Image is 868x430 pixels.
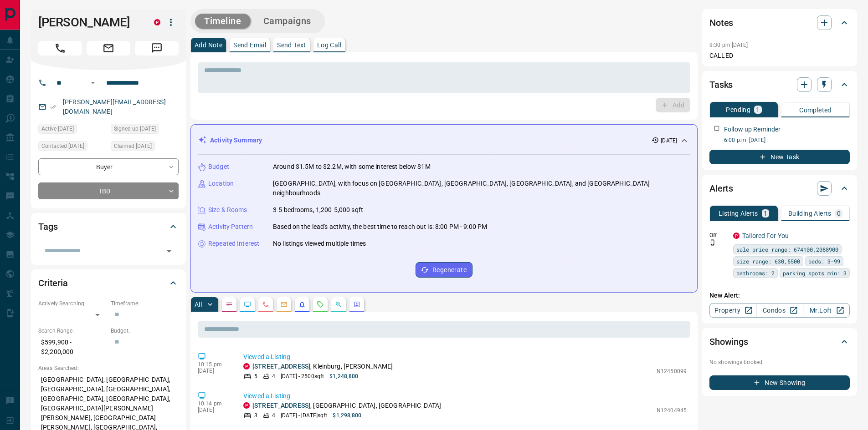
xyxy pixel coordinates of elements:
span: Active [DATE] [41,124,74,133]
p: Viewed a Listing [243,352,687,362]
h2: Tags [38,219,57,234]
p: 10:14 pm [198,400,230,407]
span: Message [135,41,179,56]
div: Showings [709,331,850,353]
div: Fri Oct 10 2025 [111,141,179,154]
p: Budget: [111,327,179,335]
a: Mr.Loft [803,303,850,318]
p: New Alert: [709,291,850,300]
a: [STREET_ADDRESS] [252,363,310,370]
div: Fri Oct 10 2025 [111,124,179,137]
h2: Tasks [709,77,733,92]
svg: Agent Actions [353,301,360,308]
p: Based on the lead's activity, the best time to reach out is: 8:00 PM - 9:00 PM [273,222,487,232]
svg: Opportunities [335,301,342,308]
span: Email [87,41,130,56]
h2: Showings [709,334,748,349]
p: Off [709,231,728,239]
a: [PERSON_NAME][EMAIL_ADDRESS][DOMAIN_NAME] [63,98,166,115]
p: Listing Alerts [719,210,758,217]
p: Repeated Interest [208,239,259,248]
p: Add Note [195,42,222,48]
div: Fri Oct 10 2025 [38,124,106,137]
svg: Listing Alerts [298,301,306,308]
a: Property [709,303,756,318]
p: Timeframe: [111,299,179,308]
div: Buyer [38,158,179,175]
span: Claimed [DATE] [114,142,152,151]
p: Activity Pattern [208,222,253,232]
div: property.ca [243,402,250,409]
a: [STREET_ADDRESS] [252,402,310,409]
p: Completed [799,107,832,113]
p: Budget [208,162,229,172]
svg: Emails [280,301,288,308]
span: bathrooms: 2 [736,268,775,278]
p: Building Alerts [788,210,832,217]
p: 1 [756,106,760,113]
p: All [195,301,202,308]
span: parking spots min: 3 [783,268,847,278]
button: Open [87,77,98,88]
svg: Calls [262,301,269,308]
p: [DATE] [661,137,677,145]
p: Send Email [233,42,266,48]
p: Follow up Reminder [724,125,781,134]
p: $1,298,800 [333,411,361,420]
div: property.ca [733,233,740,239]
div: Activity Summary[DATE] [198,132,690,149]
p: No listings viewed multiple times [273,239,366,248]
p: 3 [254,411,257,420]
div: Fri Oct 10 2025 [38,141,106,154]
p: 4 [272,372,275,380]
span: Signed up [DATE] [114,124,156,133]
p: Pending [726,106,750,113]
a: Tailored For You [742,232,789,239]
h1: [PERSON_NAME] [38,15,140,30]
div: Tags [38,216,179,238]
div: TBD [38,182,179,199]
p: N12450099 [657,367,687,375]
span: beds: 3-99 [808,257,840,266]
h2: Criteria [38,276,68,290]
div: property.ca [154,19,160,25]
p: 3-5 bedrooms, 1,200-5,000 sqft [273,205,363,215]
div: property.ca [243,363,250,369]
button: Timeline [195,14,251,29]
p: 1 [764,210,767,217]
p: [DATE] [198,368,230,374]
button: Open [163,245,175,258]
p: , [GEOGRAPHIC_DATA], [GEOGRAPHIC_DATA] [252,401,441,410]
span: Contacted [DATE] [41,142,84,151]
p: 4 [272,411,275,420]
p: Log Call [317,42,341,48]
p: Activity Summary [210,136,262,145]
p: $1,248,800 [329,372,358,380]
p: 10:15 pm [198,361,230,368]
span: size range: 630,5500 [736,257,800,266]
a: Condos [756,303,803,318]
p: [GEOGRAPHIC_DATA], with focus on [GEOGRAPHIC_DATA], [GEOGRAPHIC_DATA], [GEOGRAPHIC_DATA], and [GE... [273,179,690,198]
p: CALLED [709,51,850,61]
h2: Notes [709,15,733,30]
p: [DATE] - [DATE] sqft [281,411,327,420]
svg: Notes [226,301,233,308]
p: N12404945 [657,406,687,415]
p: Actively Searching: [38,299,106,308]
span: Call [38,41,82,56]
button: New Showing [709,375,850,390]
p: Areas Searched: [38,364,179,372]
button: Campaigns [254,14,320,29]
svg: Push Notification Only [709,239,716,246]
p: 5 [254,372,257,380]
svg: Requests [317,301,324,308]
p: Size & Rooms [208,205,247,215]
p: Viewed a Listing [243,391,687,401]
div: Criteria [38,272,179,294]
div: Notes [709,12,850,34]
span: sale price range: 674100,2088900 [736,245,838,254]
p: [DATE] - 2500 sqft [281,372,324,380]
div: Tasks [709,74,850,96]
p: No showings booked [709,358,850,366]
p: $599,900 - $2,200,000 [38,335,106,359]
